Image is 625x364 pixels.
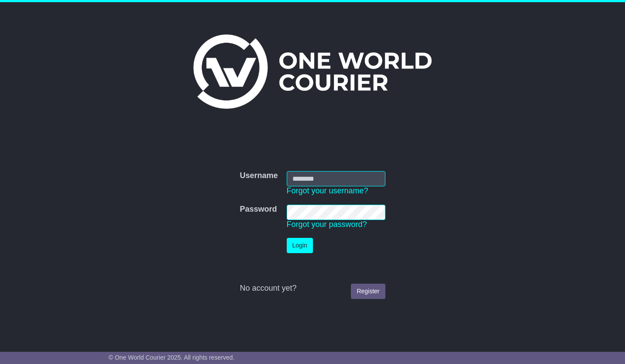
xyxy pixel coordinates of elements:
span: © One World Courier 2025. All rights reserved. [109,354,235,361]
a: Register [351,284,385,299]
label: Username [240,171,278,181]
a: Forgot your password? [287,220,367,229]
button: Login [287,238,313,253]
label: Password [240,205,277,214]
a: Forgot your username? [287,186,368,195]
div: No account yet? [240,284,385,293]
img: One World [193,34,432,109]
